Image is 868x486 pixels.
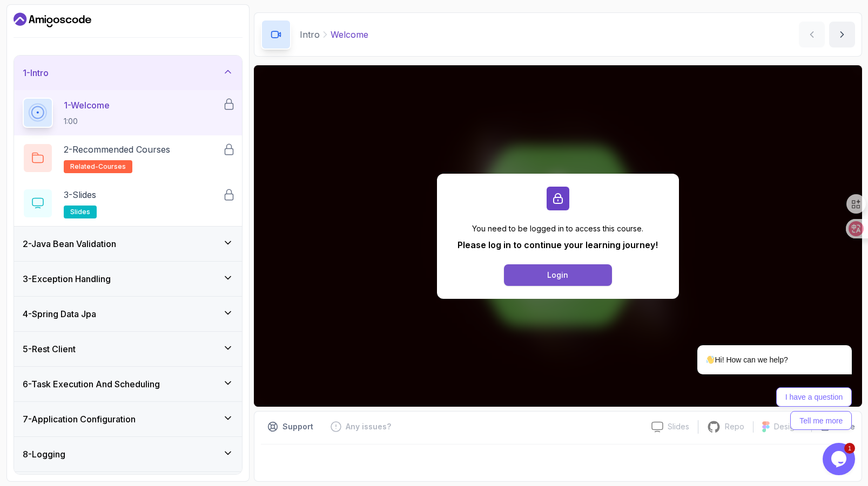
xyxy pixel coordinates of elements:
[14,262,242,296] button: 3-Exception Handling
[547,270,568,280] div: Login
[23,237,116,250] h3: 2 - Java Bean Validation
[829,22,855,47] button: next content
[14,11,91,29] a: Dashboard
[23,307,96,320] h3: 4 - Spring Data Jpa
[14,437,242,471] button: 8-Logging
[300,28,320,41] p: Intro
[282,421,313,432] p: Support
[504,264,612,286] button: Login
[823,443,857,475] iframe: chat widget
[70,208,90,216] span: slides
[64,99,110,112] p: 1 - Welcome
[799,22,825,47] button: previous content
[23,343,76,355] h3: 5 - Rest Client
[64,188,96,201] p: 3 - Slides
[346,421,391,432] p: Any issues?
[70,162,126,171] span: related-courses
[14,56,242,90] button: 1-Intro
[14,297,242,331] button: 4-Spring Data Jpa
[23,413,136,426] h3: 7 - Application Configuration
[23,66,49,79] h3: 1 - Intro
[457,223,658,234] p: You need to be logged in to access this course.
[663,260,857,437] iframe: chat widget
[14,332,242,366] button: 5-Rest Client
[64,116,110,127] p: 1:00
[261,418,320,435] button: Support button
[23,143,233,173] button: 2-Recommended Coursesrelated-courses
[23,272,111,285] h3: 3 - Exception Handling
[64,143,170,156] p: 2 - Recommended Courses
[457,238,658,251] p: Please log in to continue your learning journey!
[23,378,160,391] h3: 6 - Task Execution And Scheduling
[14,402,242,436] button: 7-Application Configuration
[23,448,65,461] h3: 8 - Logging
[14,367,242,401] button: 6-Task Execution And Scheduling
[23,98,233,128] button: 1-Welcome1:00
[14,227,242,261] button: 2-Java Bean Validation
[23,188,233,218] button: 3-Slidesslides
[331,28,368,41] p: Welcome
